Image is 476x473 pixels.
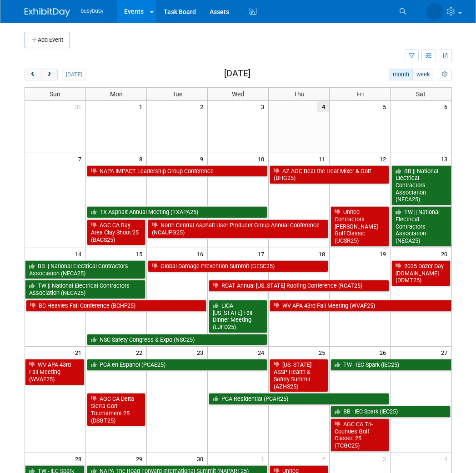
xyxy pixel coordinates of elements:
[356,90,364,98] span: Fri
[135,453,146,464] span: 29
[440,153,451,164] span: 13
[62,69,86,80] button: [DATE]
[138,101,146,112] span: 1
[74,101,85,112] span: 31
[331,418,389,452] a: AGC CA Tri-Counties Golf Classic 25 (TCGC25)
[138,153,146,164] span: 8
[50,90,60,98] span: Sun
[199,101,207,112] span: 2
[74,248,85,259] span: 14
[318,248,329,259] span: 18
[135,347,146,358] span: 22
[25,359,85,385] a: WV APA 43rd Fall Meeting (WVAF25)
[257,347,268,358] span: 24
[87,359,267,371] a: PCA en Espanol (PCAE25)
[391,206,451,247] a: TW || National Electrical Contractors Association (NECA25)
[412,69,433,80] button: week
[209,280,389,292] a: RCAT Annual [US_STATE] Roofing Conference (RCAT25)
[416,90,426,98] span: Sat
[389,69,413,80] button: month
[232,90,244,98] span: Wed
[87,206,267,218] a: TX Asphalt Annual Meeting (TXAPA25)
[25,280,146,299] a: TW || National Electrical Contractors Association (NECA25)
[443,101,451,112] span: 6
[257,153,268,164] span: 10
[318,153,329,164] span: 11
[135,248,146,259] span: 15
[25,69,41,80] button: prev
[331,206,389,247] a: United Contractors [PERSON_NAME] Golf Classic (UCSR25)
[270,300,451,312] a: WV APA 43rd Fall Meeting (WVAF25)
[81,8,104,14] span: busybusy
[443,453,451,464] span: 4
[379,248,390,259] span: 19
[196,248,207,259] span: 16
[148,219,328,238] a: North Central Asphalt User Producer Group Annual Conference (NCAUPG25)
[321,453,329,464] span: 2
[224,69,251,79] h2: [DATE]
[74,453,85,464] span: 28
[270,359,328,392] a: [US_STATE] ASSP Health & Safety Summit (AZHS25)
[87,219,145,245] a: AGC CA Bay Area Clay Shoot 25 (BACS25)
[77,153,85,164] span: 7
[26,300,207,312] a: BC Heavies Fall Conference (BCHF25)
[317,101,329,112] span: 4
[379,347,390,358] span: 26
[318,347,329,358] span: 25
[260,101,268,112] span: 3
[25,8,70,17] img: ExhibitDay
[87,393,145,426] a: AGC CA Delta Sierra Golf Tournament 25 (DSGT25)
[438,69,451,80] button: myCustomButton
[382,453,390,464] span: 3
[25,260,146,279] a: BB || National Electrical Contractors Association (NECA25)
[382,101,390,112] span: 5
[379,153,390,164] span: 12
[209,393,389,405] a: PCA Residential (PCAR25)
[196,453,207,464] span: 30
[260,453,268,464] span: 1
[148,260,328,272] a: Global Damage Prevention Summit (GESC25)
[172,90,182,98] span: Tue
[426,3,443,20] img: Braden Gillespie
[442,72,448,78] i: Personalize Calendar
[196,347,207,358] span: 23
[257,248,268,259] span: 17
[391,260,451,286] a: 2025 Dozer Day [DOMAIN_NAME] (DDMT25)
[270,165,389,184] a: AZ AGC Beat the Heat Mixer & Golf (BHG25)
[440,248,451,259] span: 20
[331,359,451,371] a: TW - IEC Spark (IEC25)
[25,32,70,48] button: Add Event
[41,69,58,80] button: next
[331,406,451,418] a: BB - IEC Spark (IEC25)
[440,347,451,358] span: 27
[74,347,85,358] span: 21
[199,153,207,164] span: 9
[209,300,267,333] a: LICA [US_STATE] Fall Dinner Meeting (LJFD25)
[391,165,451,206] a: BB || National Electrical Contractors Association (NECA25)
[87,165,267,177] a: NAPA IMPACT Leadership Group Conference
[110,90,123,98] span: Mon
[87,334,267,346] a: NSC Safety Congress & Expo (NSC25)
[294,90,305,98] span: Thu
